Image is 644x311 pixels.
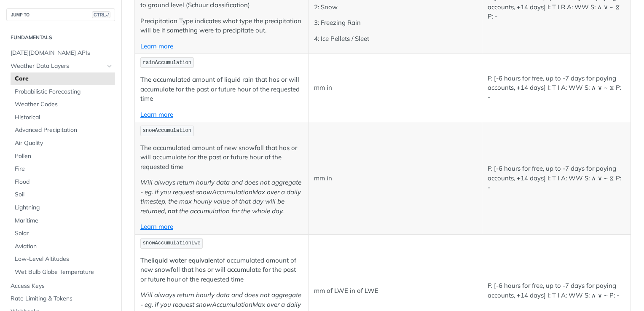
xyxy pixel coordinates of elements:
a: Maritime [11,214,115,227]
p: F: [-6 hours for free, up to -7 days for paying accounts, +14 days] I: T I A: WW S: ∧ ∨ ~ ⧖ P: - [488,164,625,193]
span: Fire [15,165,113,173]
a: Learn more [140,42,173,50]
a: Flood [11,176,115,188]
a: Pollen [11,150,115,163]
p: mm of LWE in of LWE [314,286,476,296]
a: Learn more [140,110,173,118]
em: the accumulation for the whole day. [179,207,284,215]
p: Precipitation Type indicates what type the precipitation will be if something were to precipitate... [140,16,303,35]
span: Low-Level Altitudes [15,255,113,263]
span: Weather Codes [15,100,113,109]
a: Aviation [11,240,115,253]
span: Maritime [15,217,113,225]
a: Learn more [140,223,173,231]
a: Access Keys [6,280,115,292]
a: Air Quality [11,137,115,150]
a: Core [11,72,115,85]
a: Wet Bulb Globe Temperature [11,266,115,279]
span: CTRL-/ [92,11,110,18]
a: Fire [11,163,115,175]
span: snowAccumulationLwe [143,240,201,246]
span: Solar [15,229,113,238]
h2: Fundamentals [6,34,115,41]
span: snowAccumulation [143,128,191,134]
a: Lightning [11,201,115,214]
span: Probabilistic Forecasting [15,88,113,96]
p: 4: Ice Pellets / Sleet [314,34,476,44]
strong: liquid water equivalent [151,256,219,264]
a: Soil [11,188,115,201]
span: Rate Limiting & Tokens [11,295,113,303]
span: Access Keys [11,282,113,290]
button: Hide subpages for Weather Data Layers [106,63,113,70]
a: Historical [11,111,115,124]
p: The accumulated amount of new snowfall that has or will accumulate for the past or future hour of... [140,143,303,172]
span: Core [15,75,113,83]
span: Advanced Precipitation [15,126,113,134]
p: mm in [314,174,476,183]
a: Weather Data LayersHide subpages for Weather Data Layers [6,60,115,72]
span: Wet Bulb Globe Temperature [15,268,113,276]
a: Solar [11,227,115,240]
span: rainAccumulation [143,60,191,66]
a: [DATE][DOMAIN_NAME] APIs [6,47,115,59]
button: JUMP TOCTRL-/ [6,8,115,21]
span: Lightning [15,204,113,212]
span: Flood [15,178,113,186]
a: Weather Codes [11,98,115,111]
p: The of accumulated amount of new snowfall that has or will accumulate for the past or future hour... [140,256,303,284]
strong: not [168,207,177,215]
p: F: [-6 hours for free, up to -7 days for paying accounts, +14 days] I: T I A: WW S: ∧ ∨ ~ ⧖ P: - [488,74,625,102]
p: F: [-6 hours for free, up to -7 days for paying accounts, +14 days] I: T I A: WW S: ∧ ∨ ~ P: - [488,281,625,300]
span: Pollen [15,152,113,161]
a: Low-Level Altitudes [11,253,115,265]
p: mm in [314,83,476,93]
p: 2: Snow [314,3,476,12]
span: Historical [15,113,113,122]
span: Weather Data Layers [11,62,104,70]
a: Probabilistic Forecasting [11,86,115,98]
a: Rate Limiting & Tokens [6,292,115,305]
em: Will always return hourly data and does not aggregate - eg. if you request snowAccumulationMax ov... [140,178,301,215]
span: [DATE][DOMAIN_NAME] APIs [11,49,113,57]
span: Aviation [15,242,113,251]
span: Air Quality [15,139,113,147]
a: Advanced Precipitation [11,124,115,137]
p: The accumulated amount of liquid rain that has or will accumulate for the past or future hour of ... [140,75,303,104]
p: 3: Freezing Rain [314,18,476,28]
span: Soil [15,190,113,199]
